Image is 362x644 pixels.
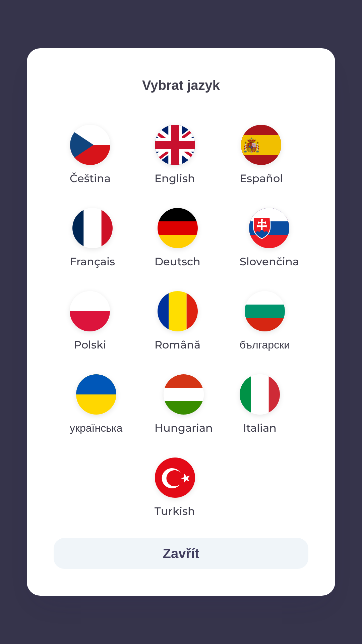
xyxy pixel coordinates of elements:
[54,286,126,358] button: Polski
[224,203,315,275] button: Slovenčina
[224,119,299,192] button: Español
[138,452,211,525] button: Turkish
[54,203,131,275] button: Français
[240,337,290,353] p: български
[155,420,213,436] p: Hungarian
[54,119,127,192] button: Čeština
[138,119,211,192] button: English
[138,203,217,275] button: Deutsch
[54,75,308,95] p: Vybrat jazyk
[249,208,289,248] img: sk flag
[70,254,115,270] p: Français
[155,125,195,165] img: en flag
[155,458,195,498] img: tr flag
[70,291,110,331] img: pl flag
[158,208,198,248] img: de flag
[155,254,200,270] p: Deutsch
[224,286,306,358] button: български
[241,125,281,165] img: es flag
[76,374,116,415] img: uk flag
[224,369,296,441] button: Italian
[54,538,308,569] button: Zavřít
[70,420,122,436] p: українська
[240,254,299,270] p: Slovenčina
[70,125,110,165] img: cs flag
[138,369,229,441] button: Hungarian
[155,337,200,353] p: Română
[155,503,195,519] p: Turkish
[72,208,113,248] img: fr flag
[164,374,204,415] img: hu flag
[240,170,283,186] p: Español
[240,374,280,415] img: it flag
[74,337,106,353] p: Polski
[70,170,111,186] p: Čeština
[158,291,198,331] img: ro flag
[54,369,138,441] button: українська
[245,291,285,331] img: bg flag
[155,170,195,186] p: English
[138,286,217,358] button: Română
[243,420,277,436] p: Italian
